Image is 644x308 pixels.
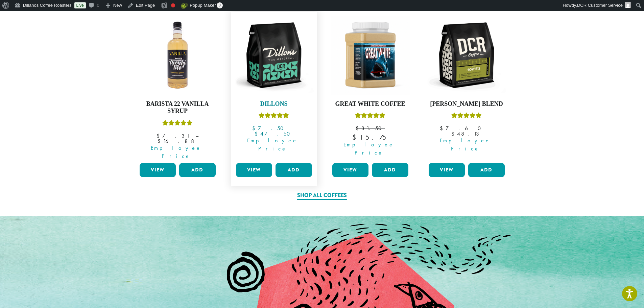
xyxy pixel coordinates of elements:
button: Add [468,163,505,177]
span: $ [157,132,162,139]
span: $ [252,125,258,132]
bdi: 31.50 [356,125,385,132]
a: View [429,163,465,177]
bdi: 47.50 [255,130,293,137]
span: – [293,125,296,132]
button: Add [372,163,408,177]
bdi: 15.75 [352,133,388,142]
div: Rated 5.00 out of 5 [355,112,385,122]
a: View [236,163,272,177]
div: Focus keyphrase not set [171,3,175,7]
span: Employee Price [328,141,410,157]
a: View [332,163,369,177]
span: – [491,125,493,132]
div: Rated 4.67 out of 5 [451,112,482,122]
a: Live [74,2,86,8]
bdi: 7.31 [157,132,189,139]
h4: [PERSON_NAME] Blend [427,100,506,108]
a: [PERSON_NAME] BlendRated 4.67 out of 5 Employee Price [427,16,506,160]
bdi: 7.60 [440,125,484,132]
a: View [140,163,176,177]
div: Rated 5.00 out of 5 [162,119,193,129]
bdi: 48.13 [451,130,482,137]
span: Employee Price [232,137,314,153]
h4: Barista 22 Vanilla Syrup [138,100,217,115]
span: $ [158,138,163,145]
img: Great_White_Ground_Espresso_2.png [331,16,410,95]
a: Shop All Coffees [297,191,347,200]
img: DCR-12oz-Howies-Stock-scaled.png [427,16,506,95]
button: Add [276,163,312,177]
span: – [196,132,198,139]
span: 0 [217,2,223,8]
span: Employee Price [135,144,217,160]
button: Add [179,163,216,177]
div: Rated 5.00 out of 5 [259,112,289,122]
span: $ [451,130,457,137]
span: DCR Customer Service [577,3,623,8]
a: Great White CoffeeRated 5.00 out of 5 $31.50 Employee Price [331,16,410,160]
bdi: 7.50 [252,125,287,132]
h4: Dillons [234,100,314,108]
span: Employee Price [424,137,506,153]
h4: Great White Coffee [331,100,410,108]
a: DillonsRated 5.00 out of 5 Employee Price [234,16,314,160]
a: Barista 22 Vanilla SyrupRated 5.00 out of 5 Employee Price [138,16,217,160]
span: $ [352,133,359,142]
bdi: 16.88 [158,138,197,145]
img: DCR-12oz-Dillons-Stock-scaled.png [234,16,314,95]
span: $ [255,130,260,137]
img: VANILLA-300x300.png [138,16,217,95]
span: $ [356,125,361,132]
span: $ [440,125,446,132]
